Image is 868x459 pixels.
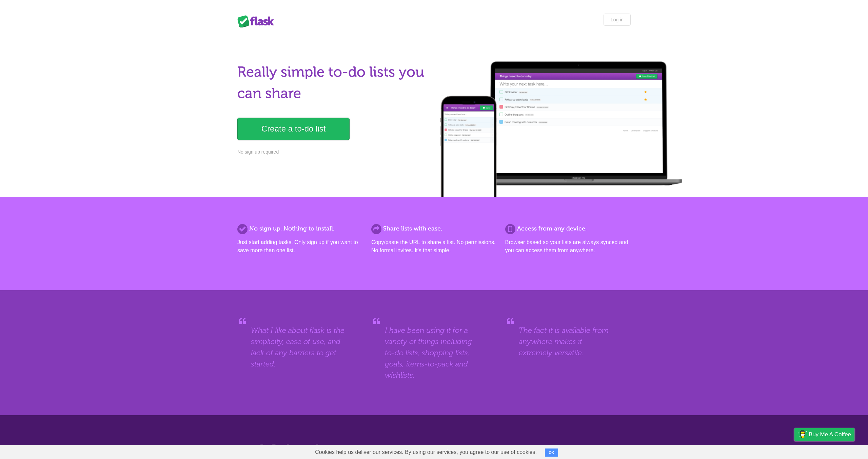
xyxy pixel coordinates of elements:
[237,224,363,233] h2: No sign up. Nothing to install.
[371,224,497,233] h2: Share lists with ease.
[237,61,430,104] h1: Really simple to-do lists you can share
[308,445,544,459] span: Cookies help us deliver our services. By using our services, you agree to our use of cookies.
[798,428,807,440] img: Buy me a coffee
[809,428,851,440] span: Buy me a coffee
[251,325,349,370] blockquote: What I like about flask is the simplicity, ease of use, and lack of any barriers to get started.
[371,238,497,255] p: Copy/paste the URL to share a list. No permissions. No formal invites. It's that simple.
[604,14,631,26] a: Log in
[237,118,350,140] a: Create a to-do list
[385,325,483,381] blockquote: I have been using it for a variety of things including to-do lists, shopping lists, goals, items-...
[237,15,278,27] div: Flask Lists
[237,148,430,156] p: No sign up required
[545,448,558,457] button: OK
[505,224,631,233] h2: Access from any device.
[505,238,631,255] p: Browser based so your lists are always synced and you can access them from anywhere.
[237,238,363,255] p: Just start adding tasks. Only sign up if you want to save more than one list.
[794,428,854,441] a: Buy me a coffee
[519,325,617,358] blockquote: The fact it is available from anywhere makes it extremely versatile.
